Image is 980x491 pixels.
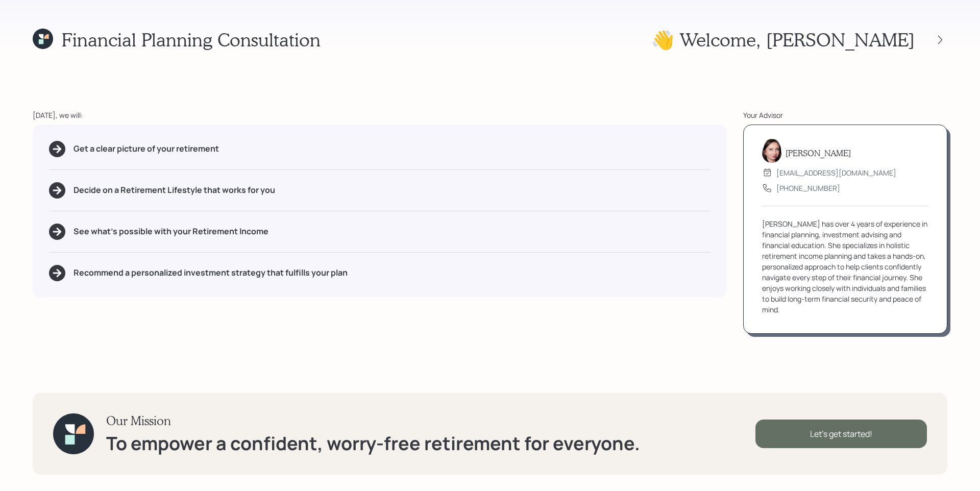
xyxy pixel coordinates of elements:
[73,144,219,154] h5: Get a clear picture of your retirement
[755,420,927,448] div: Let's get started!
[106,432,640,454] h1: To empower a confident, worry-free retirement for everyone.
[776,183,840,193] div: [PHONE_NUMBER]
[776,167,896,178] div: [EMAIL_ADDRESS][DOMAIN_NAME]
[106,413,640,428] h3: Our Mission
[73,185,275,195] h5: Decide on a Retirement Lifestyle that works for you
[786,148,851,158] h5: [PERSON_NAME]
[73,268,348,278] h5: Recommend a personalized investment strategy that fulfills your plan
[73,227,268,236] h5: See what's possible with your Retirement Income
[762,218,928,315] div: [PERSON_NAME] has over 4 years of experience in financial planning, investment advising and finan...
[743,110,947,120] div: Your Advisor
[762,138,781,163] img: aleksandra-headshot.png
[651,29,915,51] h1: 👋 Welcome , [PERSON_NAME]
[33,110,727,120] div: [DATE], we will:
[61,29,321,51] h1: Financial Planning Consultation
